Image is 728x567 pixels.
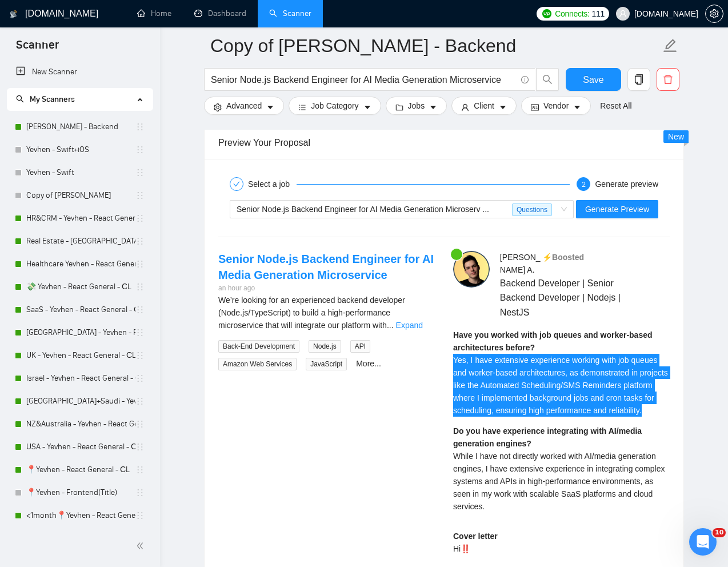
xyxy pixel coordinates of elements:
a: searchScanner [269,9,311,18]
a: [GEOGRAPHIC_DATA] - Yevhen - React General - СL [26,321,135,344]
span: holder [135,237,145,246]
a: New Scanner [16,61,143,83]
span: holder [135,145,145,154]
a: SaaS - Yevhen - React General - СL [26,298,135,321]
span: copy [628,74,650,85]
span: info-circle [521,76,529,83]
a: [GEOGRAPHIC_DATA]+Saudi - Yevhen - React General - СL [26,390,135,413]
span: JavaScript [306,358,347,370]
li: 📍Yevhen - Frontend(Title) [7,481,153,504]
li: 📍Yevhen - React General - СL [7,458,153,481]
span: holder [135,511,145,520]
span: holder [135,420,145,429]
span: delete [657,74,679,85]
div: We’re looking for an experienced backend developer (Node.js/TypeScript) to build a high-performan... [218,294,435,332]
button: search [536,68,559,91]
li: Yevhen - Swift+iOS [7,138,153,161]
li: USA - Yevhen - React General - СL [7,436,153,458]
span: holder [135,328,145,337]
span: Generate Preview [585,203,649,215]
span: Questions [512,203,552,216]
a: 📍Yevhen - React General - СL [26,458,135,481]
span: 2 [582,181,586,189]
span: holder [135,374,145,383]
span: Senior Node.js Backend Engineer for AI Media Generation Microserv ... [237,205,489,214]
span: user [461,103,469,111]
a: 📍Yevhen - Frontend(Title) [26,481,135,504]
span: Back-End Development [218,340,299,353]
a: homeHome [137,9,171,18]
span: holder [135,465,145,474]
li: UAE+Saudi - Yevhen - React General - СL [7,390,153,413]
span: Node.js [309,340,341,353]
div: an hour ago [218,283,435,294]
li: Switzerland - Yevhen - React General - СL [7,321,153,344]
span: Advanced [226,99,262,112]
div: Generate preview [595,177,658,191]
a: Expand [396,321,423,330]
span: holder [135,259,145,269]
span: caret-down [573,103,581,111]
span: bars [298,103,306,111]
span: holder [135,351,145,360]
span: holder [135,168,145,177]
a: Copy of [PERSON_NAME] [26,184,135,207]
button: Generate Preview [576,200,658,218]
span: Amazon Web Services [218,358,297,370]
img: logo [10,5,18,23]
span: holder [135,282,145,292]
li: Israel - Yevhen - React General - СL [7,367,153,390]
li: New Scanner [7,61,153,83]
span: Save [583,73,603,87]
li: Healthcare Yevhen - React General - СL [7,253,153,275]
span: caret-down [266,103,274,111]
a: 💸 Yevhen - React General - СL [26,275,135,298]
a: Yevhen - Swift [26,161,135,184]
a: Real Estate - [GEOGRAPHIC_DATA] - React General - СL [26,230,135,253]
span: Jobs [408,99,425,112]
span: holder [135,397,145,406]
div: Select a job [248,177,297,191]
button: idcardVendorcaret-down [521,97,591,115]
li: Yevhen - Swift [7,161,153,184]
a: UK - Yevhen - React General - СL [26,344,135,367]
img: c14J798sJin7A7Mao0eZ5tP9r1w8eFJcwVRC-pYbcqkEI-GtdsbrmjM67kuMuWBJZI [453,251,490,288]
img: upwork-logo.png [542,9,551,18]
input: Search Freelance Jobs... [211,73,516,87]
li: Copy of Yevhen - Swift [7,184,153,207]
span: 10 [713,528,726,537]
a: Yevhen - Swift+iOS [26,138,135,161]
li: 💸 Yevhen - React General - СL [7,275,153,298]
span: holder [135,191,145,200]
a: More... [356,359,381,368]
span: search [16,95,24,103]
a: [PERSON_NAME] - Backend [26,115,135,138]
li: NZ&Australia - Yevhen - React General - СL [7,413,153,436]
a: Healthcare Yevhen - React General - СL [26,253,135,275]
li: Real Estate - Yevhen - React General - СL [7,230,153,253]
span: user [619,10,627,18]
li: Ihor - Backend [7,115,153,138]
span: New [668,132,684,141]
span: check [233,181,240,187]
li: <1month📍Yevhen - React General - СL [7,504,153,527]
a: USA - Yevhen - React General - СL [26,436,135,458]
span: While I have not directly worked with AI/media generation engines, I have extensive experience in... [453,452,665,511]
span: folder [395,103,403,111]
span: ... [387,321,394,330]
span: holder [135,488,145,497]
span: holder [135,305,145,314]
span: Scanner [7,37,68,61]
strong: Do you have experience integrating with AI/media generation engines? [453,426,642,448]
iframe: Intercom live chat [689,528,717,556]
a: Reset All [600,99,631,112]
button: settingAdvancedcaret-down [204,97,284,115]
span: My Scanners [16,94,75,104]
a: Senior Node.js Backend Engineer for AI Media Generation Microservice [218,253,434,281]
a: HR&CRM - Yevhen - React General - СL [26,207,135,230]
button: userClientcaret-down [451,97,517,115]
span: We’re looking for an experienced backend developer (Node.js/TypeScript) to build a high-performan... [218,296,405,330]
span: holder [135,122,145,131]
span: edit [663,38,678,53]
div: Preview Your Proposal [218,126,670,159]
